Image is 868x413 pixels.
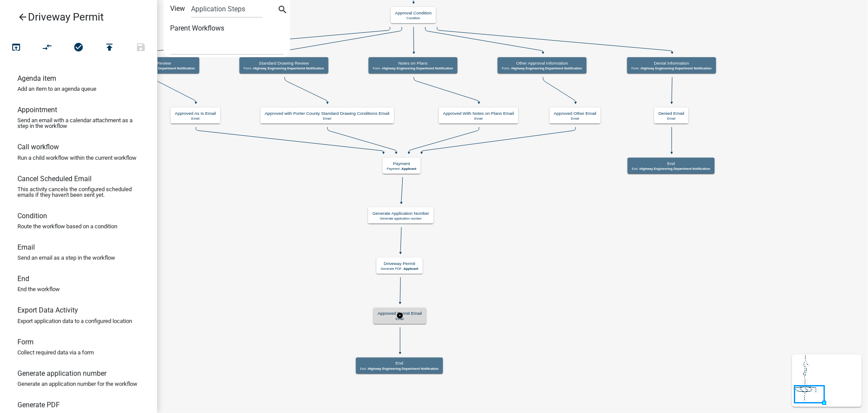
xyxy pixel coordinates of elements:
[17,275,29,283] h6: End
[0,38,157,59] div: Workflow actions
[17,381,137,387] p: Generate an application number for the workflow
[632,60,712,65] h5: Denial Information
[104,42,115,54] i: publish
[554,110,597,116] h5: Approved Other Email
[125,38,157,57] button: Save
[31,38,63,57] button: Auto Layout
[632,167,711,171] p: End -
[17,369,106,378] h6: Generate application number
[115,60,195,65] h5: Approval Review
[17,318,132,324] p: Export application data to a configured location
[387,161,417,166] h5: Payment
[136,42,146,54] i: save
[17,306,78,314] h6: Export Data Activity
[17,224,117,229] p: Route the workflow based on a condition
[7,7,143,27] a: Driveway Permit
[276,3,290,17] button: search
[395,10,432,15] h5: Approval Condition
[360,361,439,366] h5: End
[17,255,115,261] p: Send an email as a step in the workflow
[17,155,137,161] p: Run a child workflow within the current workflow
[265,110,390,116] h5: Approved with Porter County Standard Drawing Conditions Email
[659,110,684,116] h5: Denied Email
[632,66,712,70] p: Form -
[11,42,21,54] i: open_in_browser
[17,401,60,409] h6: Generate PDF
[512,66,582,70] span: Highway Engineering Department Notification
[360,367,439,371] p: End -
[253,66,324,70] span: Highway Engineering Department Notification
[632,161,711,166] h5: End
[124,66,195,70] span: Highway Engineering Department Notification
[42,42,53,54] i: compare_arrows
[395,16,432,20] p: Condition
[17,143,59,151] h6: Call workflow
[554,117,597,120] p: Email
[373,66,453,70] p: Form -
[17,117,140,129] p: Send an email with a calendar attachment as a step in the workflow
[73,42,84,54] i: check_circle
[402,167,417,171] span: Applicant
[63,38,94,57] button: No problems
[17,212,47,220] h6: Condition
[443,117,514,120] p: Email
[372,217,429,220] p: Generate application number
[17,74,56,83] h6: Agenda item
[502,60,582,65] h5: Other Approval Information
[17,106,57,114] h6: Appointment
[443,110,514,116] h5: Approved With Notes on Plans Email
[502,66,582,70] p: Form -
[17,286,60,292] p: End the workflow
[381,261,418,266] h5: Driveway Permit
[373,60,453,65] h5: Notes on Plans
[17,12,28,24] i: arrow_back
[17,86,96,92] p: Add an item to an agenda queue
[17,186,140,198] p: This activity cancels the configured scheduled emails if they haven't been sent yet.
[17,175,92,183] h6: Cancel Scheduled Email
[175,110,216,116] h5: Approved As Is Email
[94,38,125,57] button: Publish
[378,311,422,316] h5: Approved Permit Email
[244,60,324,65] h5: Standard Drawing Review
[277,4,288,17] i: search
[372,210,429,216] h5: Generate Application Number
[17,338,34,346] h6: Form
[383,66,453,70] span: Highway Engineering Department Notification
[381,267,418,271] p: Generate PDF -
[170,20,224,37] label: Parent Workflows
[17,243,35,251] h6: Email
[17,350,94,355] p: Collect required data via a form
[378,317,422,321] p: Email
[387,167,417,171] p: Payment -
[244,66,324,70] p: Form -
[659,117,684,120] p: Email
[368,367,439,371] span: Highway Engineering Department Notification
[403,267,418,271] span: Applicant
[115,66,195,70] p: Form -
[265,117,390,120] p: Email
[640,167,711,171] span: Highway Engineering Department Notification
[0,38,32,57] button: Test Workflow
[175,117,216,120] p: Email
[641,66,712,70] span: Highway Engineering Department Notification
